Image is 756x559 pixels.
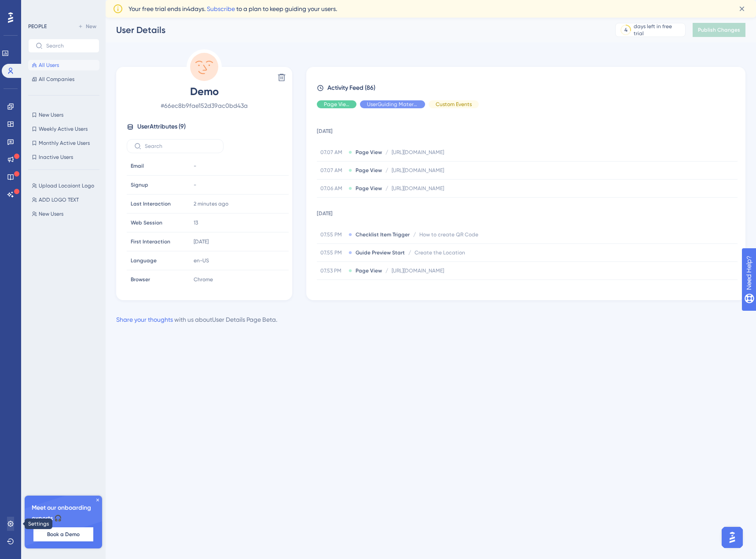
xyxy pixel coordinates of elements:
[28,152,99,162] button: Inactive Users
[320,149,345,156] span: 07.07 AM
[131,162,144,169] span: Email
[367,101,418,108] span: UserGuiding Material
[28,209,105,219] button: New Users
[194,257,209,264] span: en-US
[207,5,235,12] a: Subscribe
[719,524,745,551] iframe: UserGuiding AI Assistant Launcher
[392,185,444,192] span: [URL][DOMAIN_NAME]
[145,143,216,149] input: Search
[693,23,745,37] button: Publish Changes
[39,125,88,132] span: Weekly Active Users
[385,149,388,156] span: /
[116,316,173,323] a: Share your thoughts
[28,74,99,85] button: All Companies
[33,527,93,541] button: Book a Demo
[39,76,74,83] span: All Companies
[194,162,196,169] span: -
[194,201,228,207] time: 2 minutes ago
[46,43,92,49] input: Search
[698,26,740,33] span: Publish Changes
[39,154,73,161] span: Inactive Users
[131,219,162,226] span: Web Session
[32,503,95,524] span: Meet our onboarding experts 🎧
[634,23,683,37] div: days left in free trial
[320,231,345,238] span: 07.55 PM
[39,210,63,217] span: New Users
[28,180,105,191] button: Upload Locaiont Logo
[320,285,345,292] span: 06.44 PM
[356,249,405,256] span: Guide Preview Start
[194,276,213,283] span: Chrome
[131,257,157,264] span: Language
[317,115,738,143] td: [DATE]
[419,285,478,292] span: How to create QR Code
[137,121,186,132] span: User Attributes ( 9 )
[131,238,170,245] span: First Interaction
[194,181,196,188] span: -
[127,85,282,99] span: Demo
[327,83,375,93] span: Activity Feed (86)
[320,267,345,274] span: 07.53 PM
[116,314,277,325] div: with us about User Details Page Beta .
[28,138,99,148] button: Monthly Active Users
[39,182,94,189] span: Upload Locaiont Logo
[28,195,105,205] button: ADD LOGO TEXT
[28,23,47,30] div: PEOPLE
[356,167,382,174] span: Page View
[385,267,388,274] span: /
[39,140,90,147] span: Monthly Active Users
[419,231,478,238] span: How to create QR Code
[320,167,345,174] span: 07.07 AM
[392,267,444,274] span: [URL][DOMAIN_NAME]
[131,276,150,283] span: Browser
[86,23,96,30] span: New
[385,167,388,174] span: /
[413,285,416,292] span: /
[39,62,59,69] span: All Users
[128,4,337,14] span: Your free trial ends in 4 days. to a plan to keep guiding your users.
[624,26,628,33] div: 4
[356,285,410,292] span: Checklist Item Trigger
[392,167,444,174] span: [URL][DOMAIN_NAME]
[39,111,63,118] span: New Users
[28,124,99,134] button: Weekly Active Users
[131,200,171,207] span: Last Interaction
[324,101,349,108] span: Page View
[21,2,55,13] span: Need Help?
[356,185,382,192] span: Page View
[356,149,382,156] span: Page View
[436,101,472,108] span: Custom Events
[39,196,79,203] span: ADD LOGO TEXT
[28,110,99,120] button: New Users
[415,249,465,256] span: Create the Location
[413,231,416,238] span: /
[194,239,209,245] time: [DATE]
[320,249,345,256] span: 07.55 PM
[116,24,593,36] div: User Details
[75,21,99,32] button: New
[317,198,738,226] td: [DATE]
[47,531,80,538] span: Book a Demo
[28,60,99,70] button: All Users
[356,267,382,274] span: Page View
[356,231,410,238] span: Checklist Item Trigger
[194,219,198,226] span: 13
[131,181,148,188] span: Signup
[385,185,388,192] span: /
[408,249,411,256] span: /
[127,100,282,111] span: # 66ec8b9fae152d39ac0bd43a
[392,149,444,156] span: [URL][DOMAIN_NAME]
[320,185,345,192] span: 07.06 AM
